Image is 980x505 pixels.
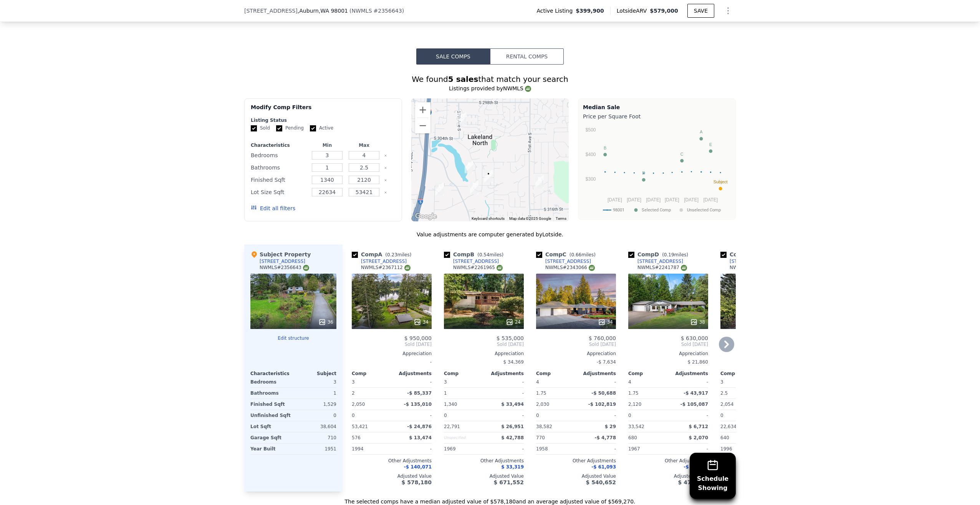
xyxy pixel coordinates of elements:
span: , Auburn [298,7,348,15]
div: Other Adjustments [536,458,616,464]
div: Other Adjustments [628,458,708,464]
span: 33,542 [628,424,644,429]
div: ( ) [349,7,404,15]
div: Adjusted Value [352,473,432,479]
div: 34 [598,318,613,326]
a: Terms [556,216,566,221]
span: $ 535,000 [497,335,524,341]
span: $ 950,000 [404,335,432,341]
input: Sold [251,125,257,131]
span: 0 [352,413,355,418]
label: Pending [276,125,304,131]
span: 3 [352,379,355,385]
div: Adjustments [392,370,432,377]
div: A chart. [583,122,731,218]
span: ( miles) [474,252,507,257]
div: Characteristics [251,142,307,148]
div: NWMLS # 2343066 [545,264,595,271]
span: $ 33,494 [501,402,524,407]
span: -$ 7,634 [597,359,616,365]
span: Sold [DATE] [352,341,432,347]
button: Edit structure [250,335,336,341]
div: Comp C [536,251,599,258]
span: 0.66 [571,252,581,257]
a: [STREET_ADDRESS] [352,258,407,264]
span: 640 [720,435,729,440]
div: Adjustments [484,370,524,377]
div: 24 [506,318,521,326]
a: Open this area in Google Maps (opens a new window) [413,211,439,221]
span: $ 34,369 [503,359,524,365]
div: - [485,410,524,421]
text: [DATE] [627,197,641,203]
div: [STREET_ADDRESS] [730,258,775,264]
div: 30052 37th Ave S [455,109,470,128]
span: $ 13,474 [409,435,432,440]
span: 4 [536,379,539,385]
button: Zoom in [415,102,430,118]
div: Median Sale [583,103,731,111]
div: 30845 38th Ave S [462,157,476,176]
div: Bathrooms [251,162,307,173]
text: $400 [586,152,596,157]
text: [DATE] [703,197,718,203]
div: Max [347,142,381,148]
div: Comp A [352,251,414,258]
span: -$ 4,778 [595,435,616,440]
text: $500 [586,127,596,133]
span: $ 42,788 [501,435,524,440]
div: 1,529 [295,399,336,410]
div: Appreciation [352,351,432,357]
div: NWMLS # 2367112 [361,264,411,271]
div: 3233 S 312th Pl [432,179,447,199]
span: 680 [628,435,637,440]
span: [STREET_ADDRESS] [244,7,298,15]
div: [STREET_ADDRESS] [361,258,407,264]
div: NWMLS # 2356643 [260,264,309,271]
span: $ 473,468 [678,479,708,485]
button: Edit all filters [251,204,295,212]
button: Sale Comps [416,48,490,65]
div: Adjusted Value [444,473,524,479]
text: A [700,130,703,134]
div: Lot Sqft [250,421,292,432]
span: 2,054 [720,402,733,407]
button: Zoom out [415,118,430,133]
div: - [670,377,708,387]
span: 0 [536,413,539,418]
div: - [485,377,524,387]
div: - [485,388,524,399]
div: 1969 [444,444,482,454]
input: Pending [276,125,282,131]
div: Value adjustments are computer generated by Lotside . [244,231,736,238]
div: Lot Size Sqft [251,187,307,198]
img: NWMLS Logo [681,265,687,271]
div: Adjustments [668,370,708,377]
div: - [393,410,432,421]
div: - [393,377,432,387]
span: -$ 24,876 [407,424,432,429]
span: 2,120 [628,402,641,407]
div: Appreciation [444,351,524,357]
text: D [642,171,645,175]
span: Sold [DATE] [444,341,524,347]
div: 4224 S 312th St [481,167,496,186]
span: NWMLS [351,8,372,14]
div: 1967 [628,444,667,454]
div: We found that match your search [244,74,736,85]
span: -$ 50,688 [591,390,616,396]
span: 2,030 [536,402,549,407]
div: 34 [414,318,429,326]
span: $ 6,712 [689,424,708,429]
div: Comp [628,370,668,377]
span: 0.54 [479,252,490,257]
span: $ 26,951 [501,424,524,429]
div: Subject Property [250,251,311,258]
div: Year Built [250,444,292,454]
span: -$ 16,311 [684,464,708,470]
div: Other Adjustments [352,458,432,464]
text: [DATE] [608,197,622,203]
div: Appreciation [720,351,800,357]
div: 3 [295,377,336,387]
span: $ 760,000 [589,335,616,341]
